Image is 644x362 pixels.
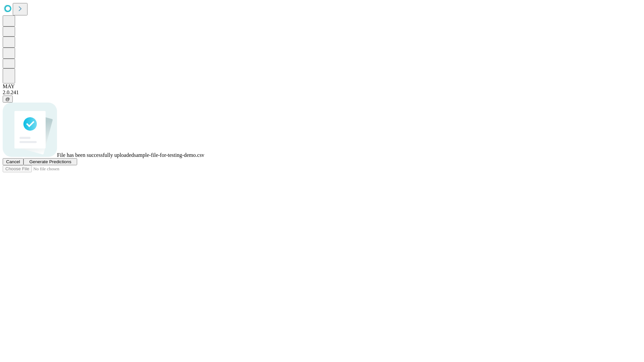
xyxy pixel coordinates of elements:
button: @ [3,96,13,103]
span: sample-file-for-testing-demo.csv [134,152,204,158]
span: Cancel [6,159,20,164]
span: File has been successfully uploaded [57,152,134,158]
span: Generate Predictions [29,159,71,164]
button: Generate Predictions [23,158,77,165]
button: Cancel [3,158,23,165]
div: 2.0.241 [3,89,641,96]
span: @ [5,97,10,102]
div: MAY [3,83,641,89]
